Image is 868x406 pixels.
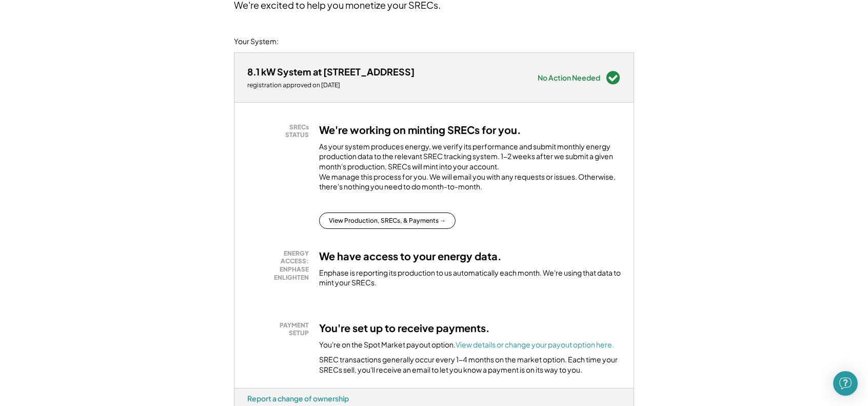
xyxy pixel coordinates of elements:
div: SRECs STATUS [252,123,309,139]
h3: We have access to your energy data. [319,249,502,263]
div: 8.1 kW System at [STREET_ADDRESS] [247,66,415,78]
div: No Action Needed [538,74,600,81]
div: You're on the Spot Market payout option. [319,340,614,350]
h3: We're working on minting SRECs for you. [319,123,521,137]
div: PAYMENT SETUP [252,321,309,337]
h3: You're set up to receive payments. [319,321,490,335]
div: As your system produces energy, we verify its performance and submit monthly energy production da... [319,142,621,197]
div: Report a change of ownership [247,394,349,403]
button: View Production, SRECs, & Payments → [319,212,456,229]
div: registration approved on [DATE] [247,81,415,89]
div: ENERGY ACCESS: ENPHASE ENLIGHTEN [252,249,309,281]
div: Your System: [234,36,279,47]
div: SREC transactions generally occur every 1-4 months on the market option. Each time your SRECs sel... [319,355,621,375]
div: Open Intercom Messenger [833,371,858,396]
div: Enphase is reporting its production to us automatically each month. We're using that data to mint... [319,268,621,288]
a: View details or change your payout option here. [456,340,614,349]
